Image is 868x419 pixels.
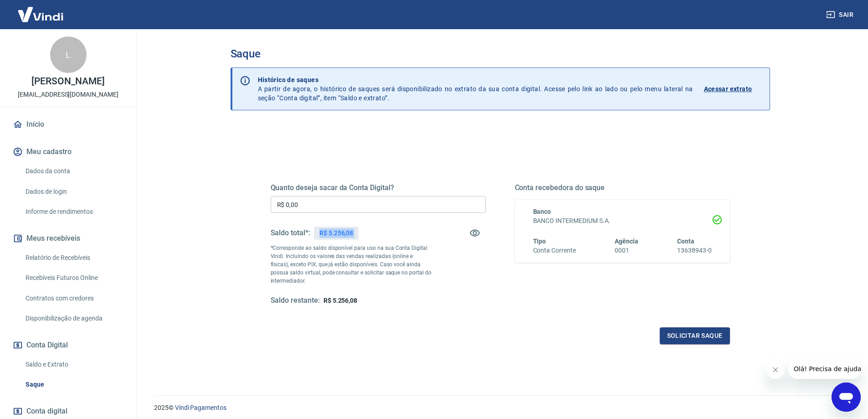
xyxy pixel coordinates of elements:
p: [EMAIL_ADDRESS][DOMAIN_NAME] [18,90,118,99]
iframe: Botão para abrir a janela de mensagens [832,383,861,412]
a: Saldo e Extrato [22,355,125,374]
h6: 13638943-0 [677,246,712,255]
p: [PERSON_NAME] [31,77,104,86]
h3: Saque [231,47,770,60]
button: Sair [824,6,857,23]
iframe: Mensagem da empresa [788,359,861,379]
a: Dados da conta [22,162,125,181]
a: Disponibilização de agenda [22,309,125,328]
p: Acessar extrato [704,84,752,93]
p: 2025 © [154,403,846,413]
p: A partir de agora, o histórico de saques será disponibilizado no extrato da sua conta digital. Ac... [258,75,693,103]
a: Recebíveis Futuros Online [22,269,125,287]
h5: Saldo restante: [271,296,320,305]
button: Meus recebíveis [11,228,125,248]
span: Conta digital [26,405,67,418]
span: R$ 5.256,08 [324,297,357,304]
a: Vindi Pagamentos [175,404,226,411]
a: Informe de rendimentos [22,202,125,221]
span: Olá! Precisa de ajuda? [5,6,77,14]
img: Vindi [11,0,70,28]
button: Conta Digital [11,335,125,355]
a: Relatório de Recebíveis [22,248,125,267]
p: R$ 5.256,08 [319,228,353,238]
p: *Corresponde ao saldo disponível para uso na sua Conta Digital Vindi. Incluindo os valores das ve... [271,244,432,285]
a: Acessar extrato [704,75,762,103]
a: Início [11,114,125,134]
a: Dados de login [22,182,125,201]
span: Tipo [533,238,546,245]
h6: Conta Corrente [533,246,576,255]
button: Solicitar saque [660,327,730,344]
a: Contratos com credores [22,289,125,308]
span: Banco [533,208,551,215]
h5: Saldo total*: [271,228,310,238]
h6: 0001 [615,246,638,255]
h5: Conta recebedora do saque [515,183,730,192]
h6: BANCO INTERMEDIUM S.A. [533,216,712,226]
a: Saque [22,375,125,394]
div: L [50,36,87,73]
h5: Quanto deseja sacar da Conta Digital? [271,183,486,192]
iframe: Fechar mensagem [766,361,785,379]
button: Meu cadastro [11,142,125,162]
p: Histórico de saques [258,75,693,84]
span: Agência [615,238,638,245]
span: Conta [677,238,694,245]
